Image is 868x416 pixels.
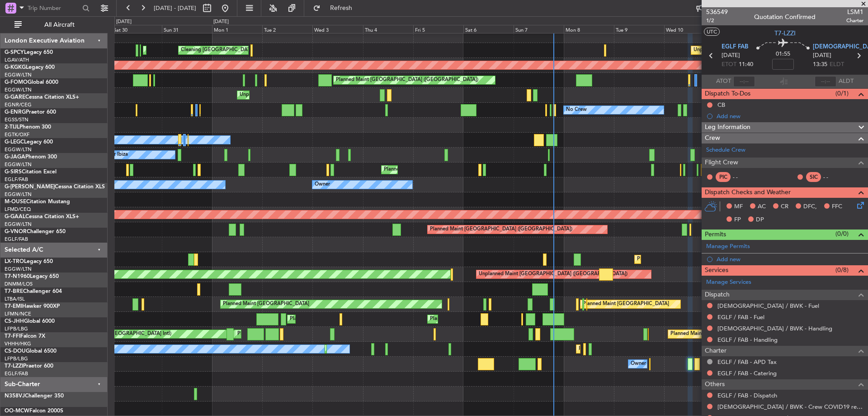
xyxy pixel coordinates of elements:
div: Planned Maint [GEOGRAPHIC_DATA] ([GEOGRAPHIC_DATA] Intl) [237,327,388,341]
span: T7-N1960 [5,274,30,279]
input: --:-- [733,76,755,87]
span: DFC, [803,202,817,211]
span: G-SPCY [5,50,24,55]
div: Owner [631,357,646,371]
a: G-LEGCLegacy 600 [5,139,53,145]
a: EGLF / FAB - Dispatch [717,392,777,399]
div: Planned Maint [GEOGRAPHIC_DATA] ([GEOGRAPHIC_DATA]) [430,223,572,236]
span: MF [734,202,743,211]
a: [DEMOGRAPHIC_DATA] / BWK - Crew COVID19 requirements [717,403,863,411]
span: ALDT [839,77,854,86]
span: EGLF FAB [722,43,748,52]
span: Flight Crew [705,158,738,168]
a: [DEMOGRAPHIC_DATA] / BWK - Handling [717,325,832,332]
span: G-ENRG [5,110,26,115]
span: ETOT [722,60,736,69]
span: Leg Information [705,122,750,133]
span: (0/1) [835,89,849,98]
div: Unplanned Maint [GEOGRAPHIC_DATA] ([GEOGRAPHIC_DATA]) [479,268,627,281]
a: EGLF / FAB - Handling [717,336,778,344]
a: G-GARECessna Citation XLS+ [5,95,79,100]
div: Planned Maint [GEOGRAPHIC_DATA] [223,297,309,311]
a: LFPB/LBG [5,355,28,362]
a: EGGW/LTN [5,221,32,228]
div: Planned Maint Athens ([PERSON_NAME] Intl) [146,43,250,57]
span: Crew [705,133,720,143]
a: EGSS/STN [5,116,28,123]
div: Fri 5 [413,25,463,33]
a: LX-TROLegacy 650 [5,259,53,264]
span: CS-JHH [5,319,24,324]
a: EGLF/FAB [5,176,28,183]
a: Manage Permits [706,242,750,251]
div: Unplanned Maint [PERSON_NAME] [240,88,321,102]
a: EGGW/LTN [5,72,32,78]
button: UTC [704,28,720,36]
span: Permits [705,230,726,240]
span: OO-MCW [5,408,29,414]
span: DP [756,215,764,225]
a: [DEMOGRAPHIC_DATA] / BWK - Fuel [717,302,819,310]
span: CR [781,202,788,211]
a: EGGW/LTN [5,146,32,153]
span: (0/8) [835,265,849,275]
a: G-SPCYLegacy 650 [5,50,53,55]
div: [DATE] [213,18,229,26]
a: Manage Services [706,278,751,287]
a: EGGW/LTN [5,266,32,273]
span: FFC [832,202,842,211]
div: Add new [717,112,863,120]
span: FP [734,215,741,225]
a: LFMD/CEQ [5,206,31,213]
div: - - [823,173,844,181]
a: EGGW/LTN [5,191,32,198]
a: EGLF / FAB - Catering [717,369,777,377]
div: Wed 3 [312,25,363,33]
span: Dispatch Checks and Weather [705,187,791,198]
div: Thu 4 [363,25,413,33]
span: 1/2 [706,17,728,24]
span: G-VNOR [5,229,27,234]
span: LX-TRO [5,259,24,264]
div: PIC [716,172,731,182]
span: T7-BRE [5,289,23,294]
a: G-JAGAPhenom 300 [5,154,57,160]
a: G-FOMOGlobal 6000 [5,80,58,85]
span: Charter [705,346,726,356]
span: 2-TIJL [5,124,19,130]
a: N358VJChallenger 350 [5,393,64,399]
span: Others [705,379,725,390]
div: Planned Maint [GEOGRAPHIC_DATA] ([GEOGRAPHIC_DATA]) [579,342,721,356]
span: T7-FFI [5,334,20,339]
span: ATOT [716,77,731,86]
span: G-LEGC [5,139,24,145]
a: LGAV/ATH [5,57,29,63]
span: LSM1 [846,7,863,17]
a: EGNR/CEG [5,101,32,108]
div: Sat 30 [112,25,162,33]
a: EGGW/LTN [5,161,32,168]
span: AC [758,202,766,211]
div: [DATE] [116,18,132,26]
div: CB [717,101,725,109]
span: G-JAGA [5,154,25,160]
div: Wed 10 [664,25,714,33]
div: Tue 2 [262,25,312,33]
span: Refresh [322,5,360,11]
div: Planned Maint [GEOGRAPHIC_DATA] ([GEOGRAPHIC_DATA]) [336,73,478,87]
span: T7-LZZI [774,29,796,38]
a: T7-FFIFalcon 7X [5,334,45,339]
span: [DATE] [813,51,831,60]
a: T7-BREChallenger 604 [5,289,62,294]
div: Planned Maint [GEOGRAPHIC_DATA] ([GEOGRAPHIC_DATA]) [290,312,432,326]
a: G-GAALCessna Citation XLS+ [5,214,79,220]
a: EGLF/FAB [5,236,28,243]
span: CS-DOU [5,349,26,354]
a: EGLF / FAB - Fuel [717,313,764,321]
div: Cleaning [GEOGRAPHIC_DATA] ([PERSON_NAME] Intl) [181,43,308,57]
div: Planned Maint Tianjin ([GEOGRAPHIC_DATA]) [670,327,776,341]
span: G-FOMO [5,80,28,85]
span: M-OUSE [5,199,26,205]
div: Mon 8 [564,25,614,33]
a: G-[PERSON_NAME]Cessna Citation XLS [5,184,105,190]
